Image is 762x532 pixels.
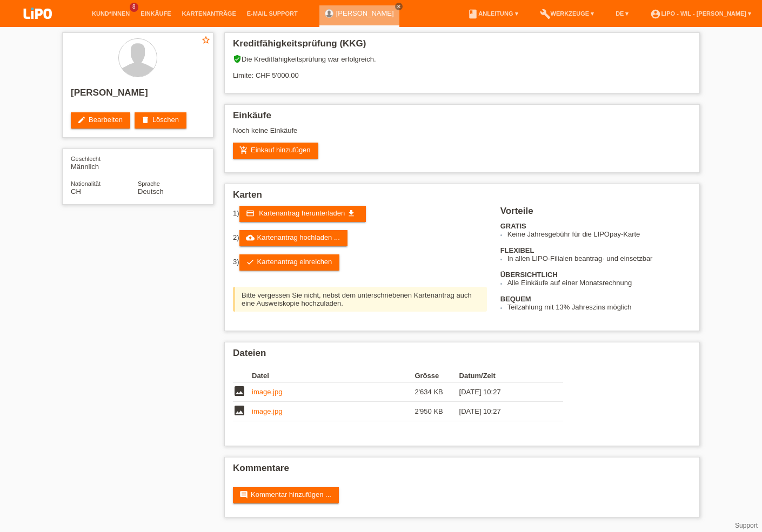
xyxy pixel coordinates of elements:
[246,209,255,218] i: credit_card
[415,402,459,421] td: 2'950 KB
[135,112,186,129] a: deleteLöschen
[650,9,661,19] i: account_circle
[252,369,415,382] th: Datei
[459,402,548,421] td: [DATE] 10:27
[507,230,691,238] li: Keine Jahresgebühr für die LIPOpay-Karte
[233,190,691,206] h2: Karten
[201,35,211,45] i: star_border
[138,180,160,187] span: Sprache
[467,9,478,19] i: book
[540,9,551,19] i: build
[252,407,282,415] a: image.jpg
[233,287,487,312] div: Bitte vergessen Sie nicht, nebst dem unterschriebenen Kartenantrag auch eine Ausweiskopie hochzul...
[130,3,138,12] span: 8
[735,522,758,529] a: Support
[259,209,345,217] span: Kartenantrag herunterladen
[507,254,691,262] li: In allen LIPO-Filialen beantrag- und einsetzbar
[415,369,459,382] th: Grösse
[239,254,340,271] a: checkKartenantrag einreichen
[233,348,691,364] h2: Dateien
[252,388,282,396] a: image.jpg
[77,116,86,124] i: edit
[395,3,403,10] a: close
[135,10,176,17] a: Einkäufe
[500,295,531,303] b: BEQUEM
[141,116,150,124] i: delete
[71,87,205,104] h2: [PERSON_NAME]
[233,463,691,479] h2: Kommentare
[507,303,691,311] li: Teilzahlung mit 13% Jahreszins möglich
[239,490,248,499] i: comment
[233,38,691,55] h2: Kreditfähigkeitsprüfung (KKG)
[462,10,523,17] a: bookAnleitung ▾
[71,156,101,162] span: Geschlecht
[233,206,487,222] div: 1)
[459,382,548,402] td: [DATE] 10:27
[246,258,255,266] i: check
[233,487,339,503] a: commentKommentar hinzufügen ...
[233,55,691,87] div: Die Kreditfähigkeitsprüfung war erfolgreich. Limite: CHF 5'000.00
[500,246,534,254] b: FLEXIBEL
[239,230,347,246] a: cloud_uploadKartenantrag hochladen ...
[233,254,487,271] div: 3)
[233,55,242,63] i: verified_user
[500,206,691,222] h2: Vorteile
[233,110,691,126] h2: Einkäufe
[138,187,164,196] span: Deutsch
[239,146,248,154] i: add_shopping_cart
[645,10,757,17] a: account_circleLIPO - Wil - [PERSON_NAME] ▾
[507,279,691,287] li: Alle Einkäufe auf einer Monatsrechnung
[396,4,402,9] i: close
[534,10,600,17] a: buildWerkzeuge ▾
[71,154,138,171] div: Männlich
[177,10,242,17] a: Kartenanträge
[233,126,691,143] div: Noch keine Einkäufe
[233,385,246,398] i: image
[71,112,130,129] a: editBearbeiten
[71,187,81,196] span: Schweiz
[415,382,459,402] td: 2'634 KB
[347,209,356,218] i: get_app
[233,143,318,159] a: add_shopping_cartEinkauf hinzufügen
[242,10,303,17] a: E-Mail Support
[86,10,135,17] a: Kund*innen
[336,9,394,17] a: [PERSON_NAME]
[233,230,487,246] div: 2)
[233,404,246,417] i: image
[71,180,101,187] span: Nationalität
[500,222,526,230] b: GRATIS
[246,233,255,242] i: cloud_upload
[459,369,548,382] th: Datum/Zeit
[239,206,366,222] a: credit_card Kartenantrag herunterladen get_app
[201,35,211,46] a: star_border
[11,22,65,30] a: LIPO pay
[610,10,634,17] a: DE ▾
[500,271,558,279] b: ÜBERSICHTLICH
